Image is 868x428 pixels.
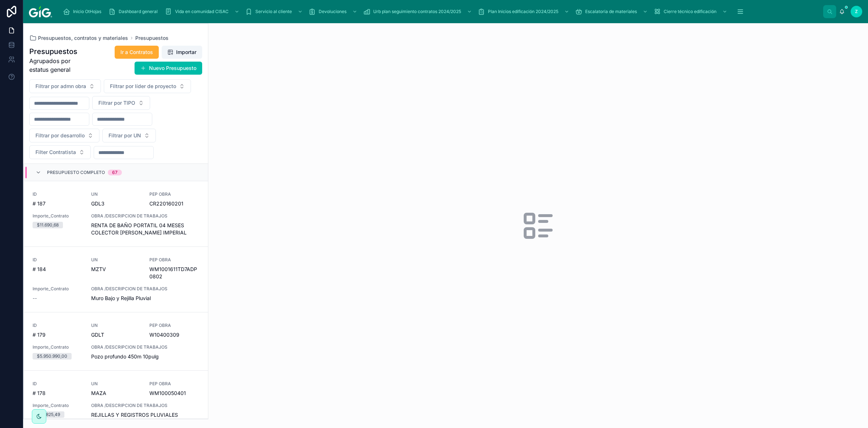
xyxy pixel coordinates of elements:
[176,49,196,56] span: Importar
[91,213,199,219] span: OBRA /DESCRIPCION DE TRABAJOS
[35,83,86,90] span: Filtrar por admn obra
[91,344,199,350] span: OBRA /DESCRIPCION DE TRABAJOS
[112,170,118,175] div: 67
[33,403,82,408] span: Importe_Contrato
[585,9,637,14] span: Escalatoria de materiales
[149,381,199,387] span: PEP OBRA
[573,5,651,18] a: Escalatoria de materiales
[361,5,476,18] a: Urb plan seguimiento contratos 2024/2025
[149,200,199,207] span: CR220160201
[255,9,292,14] span: Servicio al cliente
[35,132,85,139] span: Filtrar por desarrollo
[92,96,150,110] button: Select Button
[29,6,52,17] img: App logo
[29,79,101,93] button: Select Button
[33,191,82,197] span: ID
[104,79,191,93] button: Select Button
[33,344,82,350] span: Importe_Contrato
[162,46,202,59] button: Importar
[319,9,346,14] span: Devoluciones
[135,34,169,42] a: Presupuestos
[91,331,104,338] span: GDLT
[33,286,82,292] span: Importe_Contrato
[91,295,199,302] span: Muro Bajo y Rejilla Pluvial
[73,9,101,14] span: Inicio OtHojas
[488,9,558,14] span: Plan Inicios edificación 2024/2025
[91,403,199,408] span: OBRA /DESCRIPCION DE TRABAJOS
[306,5,361,18] a: Devoluciones
[24,181,208,247] a: ID# 187UNGDL3PEP OBRACR220160201Importe_Contrato$11.690,68OBRA /DESCRIPCION DE TRABAJOSRENTA DE B...
[91,323,141,328] span: UN
[38,34,128,42] span: Presupuestos, contratos y materiales
[24,247,208,312] a: ID# 184UNMZTVPEP OBRAWM1001611TD7ADP0802Importe_Contrato--OBRA /DESCRIPCION DE TRABAJOSMuro Bajo ...
[29,145,91,159] button: Select Button
[149,257,199,263] span: PEP OBRA
[24,312,208,371] a: ID# 179UNGDLTPEP OBRAW10400309Importe_Contrato$5.950.990,00OBRA /DESCRIPCION DE TRABAJOSPozo prof...
[91,390,106,397] span: MAZA
[149,390,199,397] span: WM100050401
[110,83,176,90] span: Filtrar por líder de proyecto
[149,331,199,338] span: W10400309
[149,191,199,197] span: PEP OBRA
[91,191,141,197] span: UN
[149,323,199,328] span: PEP OBRA
[175,9,229,14] span: Vida en comunidad CISAC
[33,257,82,263] span: ID
[37,411,60,418] div: $38.825,49
[91,266,106,273] span: MZTV
[33,266,82,273] span: # 184
[664,9,716,14] span: Cierre técnico edificación
[91,222,199,236] span: RENTA DE BAÑO PORTATIL 04 MESES COLECTOR [PERSON_NAME] IMPERIAL
[29,46,88,57] h1: Presupuestos
[29,57,88,74] span: Agrupados por estatus general
[35,149,76,156] span: Filter Contratista
[29,129,99,142] button: Select Button
[120,49,153,56] span: Ir a Contratos
[651,5,731,18] a: Cierre técnico edificación
[37,222,59,228] div: $11.690,68
[91,200,105,207] span: GDL3
[37,353,67,360] div: $5.950.990,00
[149,266,199,280] span: WM1001611TD7ADP0802
[115,46,159,59] button: Ir a Contratos
[58,4,823,20] div: scrollable content
[91,286,199,292] span: OBRA /DESCRIPCION DE TRABAJOS
[109,132,141,139] span: Filtrar por UN
[33,381,82,387] span: ID
[102,129,156,142] button: Select Button
[98,99,135,107] span: Filtrar por TIPO
[163,5,243,18] a: Vida en comunidad CISAC
[47,170,105,175] span: Presupuesto Completo
[106,5,163,18] a: Dashboard general
[119,9,158,14] span: Dashboard general
[33,323,82,328] span: ID
[33,200,82,207] span: # 187
[33,295,37,302] span: --
[91,353,199,360] span: Pozo profundo 450m 10pulg
[29,34,128,42] a: Presupuestos, contratos y materiales
[135,62,202,75] button: Nuevo Presupuesto
[243,5,306,18] a: Servicio al cliente
[855,9,858,14] span: Z
[373,9,461,14] span: Urb plan seguimiento contratos 2024/2025
[33,331,82,338] span: # 179
[61,5,106,18] a: Inicio OtHojas
[91,257,141,263] span: UN
[33,213,82,219] span: Importe_Contrato
[91,381,141,387] span: UN
[33,390,82,397] span: # 178
[476,5,573,18] a: Plan Inicios edificación 2024/2025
